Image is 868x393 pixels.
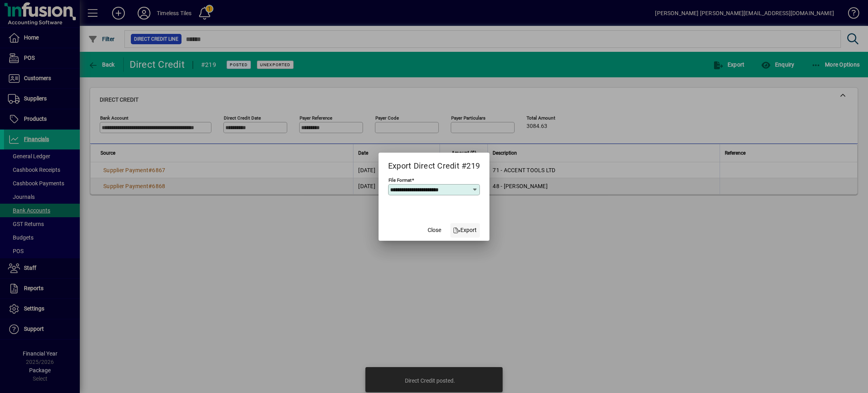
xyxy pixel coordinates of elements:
span: Close [428,226,441,234]
button: Export [450,223,480,238]
button: Close [422,223,447,238]
h2: Export Direct Credit #219 [379,153,489,176]
span: Export [454,226,477,234]
mat-label: File Format [389,177,412,183]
